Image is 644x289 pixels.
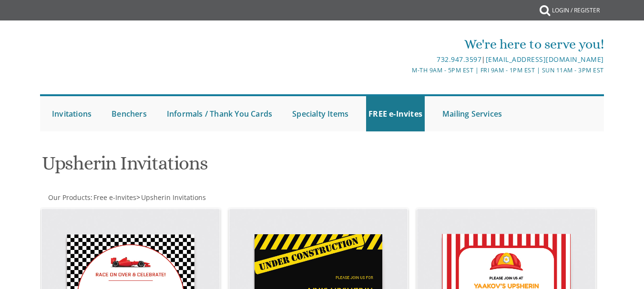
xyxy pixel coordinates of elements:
a: Benchers [109,96,149,131]
div: : [40,193,322,202]
a: Invitations [50,96,94,131]
div: | [228,54,604,65]
a: Upsherin Invitations [140,193,206,202]
span: Upsherin Invitations [141,193,206,202]
span: Free e-Invites [93,193,136,202]
h1: Upsherin Invitations [42,153,411,181]
a: Free e-Invites [92,193,136,202]
a: Mailing Services [440,96,504,131]
span: > [136,193,206,202]
a: Our Products [47,193,91,202]
a: [EMAIL_ADDRESS][DOMAIN_NAME] [486,55,604,64]
a: Informals / Thank You Cards [164,96,275,131]
a: FREE e-Invites [366,96,425,131]
a: 732.947.3597 [437,55,481,64]
div: We're here to serve you! [228,35,604,54]
div: M-Th 9am - 5pm EST | Fri 9am - 1pm EST | Sun 11am - 3pm EST [228,65,604,75]
a: Specialty Items [290,96,351,131]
